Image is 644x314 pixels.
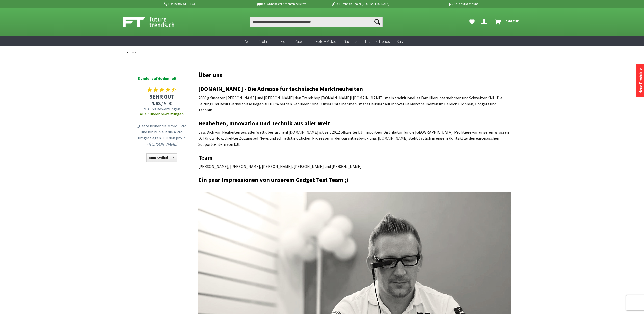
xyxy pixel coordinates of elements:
[493,17,521,27] a: Warenkorb
[255,36,276,47] a: Drohnen
[321,1,399,7] p: DJI Drohnen Dealer [GEOGRAPHIC_DATA]
[198,120,511,127] h2: Neuheiten, Innovation und Technik aus aller Welt
[276,36,312,47] a: Drohnen Zubehör
[505,17,519,25] span: 0,00 CHF
[343,39,357,44] span: Gadgets
[198,71,511,79] h1: Über uns
[198,86,511,92] h2: [DOMAIN_NAME] - Die Adresse für technische Marktneuheiten
[198,95,511,113] p: 2008 gründeten [PERSON_NAME] und [PERSON_NAME] den Trendshop [DOMAIN_NAME]! [DOMAIN_NAME] ist ein...
[638,68,643,94] a: Neue Produkte
[135,93,188,100] span: SEHR GUT
[245,39,251,44] span: Neu
[140,111,184,116] a: Alle Kundenbewertungen
[280,39,309,44] span: Drohnen Zubehör
[198,129,511,147] p: Lass Dich von Neuheiten aus aller Welt überraschen! [DOMAIN_NAME] ist seit 2012 offizieller DJI I...
[250,17,383,27] input: Produkt, Marke, Kategorie, EAN, Artikelnummer…
[467,17,477,27] a: Meine Favoriten
[146,153,177,162] a: zum Artikel
[241,36,255,47] a: Neu
[138,75,186,84] span: Kundenzufriedenheit
[479,17,491,27] a: Dein Konto
[393,36,408,47] a: Sale
[163,1,242,7] p: Hotline 032 511 11 03
[361,36,393,47] a: Technik-Trends
[149,141,177,147] em: [PERSON_NAME]
[399,1,478,7] p: Kauf auf Rechnung
[135,106,188,111] span: aus 159 Bewertungen
[120,46,139,58] a: Über uns
[198,154,511,161] h2: Team
[372,17,383,27] button: Suchen
[312,36,340,47] a: Foto + Video
[151,100,161,106] span: 4.68
[316,39,336,44] span: Foto + Video
[340,36,361,47] a: Gadgets
[364,39,390,44] span: Technik-Trends
[198,163,511,170] p: [PERSON_NAME], [PERSON_NAME], [PERSON_NAME], [PERSON_NAME] und [PERSON_NAME].
[258,39,273,44] span: Drohnen
[137,123,187,147] p: „Hatte bisher die Mavic 3 Pro und bin nun auf die 4 Pro umgestiegen. Für den pro...“ –
[123,16,185,28] img: Shop Futuretrends - zur Startseite wechseln
[198,177,511,183] h2: Ein paar Impressionen von unserem Gadget Test Team ;)
[135,100,188,106] span: / 5.00
[242,1,320,7] p: Bis 16 Uhr bestellt, morgen geliefert.
[397,39,404,44] span: Sale
[123,50,136,54] span: Über uns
